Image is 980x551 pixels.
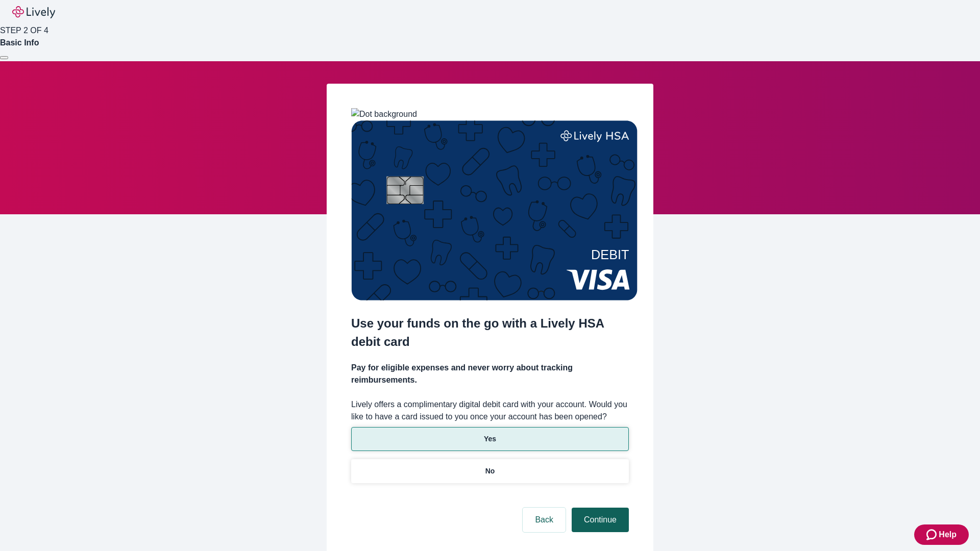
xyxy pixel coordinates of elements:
[523,508,566,532] button: Back
[351,362,629,386] h4: Pay for eligible expenses and never worry about tracking reimbursements.
[939,529,957,541] span: Help
[926,529,939,541] svg: Zendesk support icon
[484,434,496,444] p: Yes
[12,6,55,18] img: Lively
[572,508,629,532] button: Continue
[351,427,629,451] button: Yes
[351,398,629,423] label: Lively offers a complimentary digital debit card with your account. Would you like to have a card...
[351,314,629,351] h2: Use your funds on the go with a Lively HSA debit card
[485,466,495,477] p: No
[914,524,969,545] button: Zendesk support iconHelp
[351,120,638,300] img: Debit card
[351,108,417,120] img: Dot background
[351,459,629,483] button: No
